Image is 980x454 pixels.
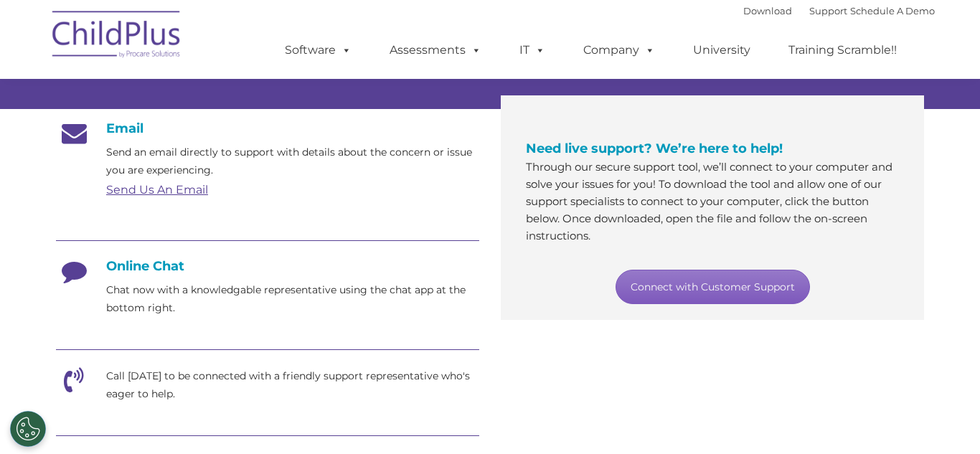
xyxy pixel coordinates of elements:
[270,36,366,65] a: Software
[56,258,479,274] h4: Online Chat
[375,36,496,65] a: Assessments
[56,120,479,136] h4: Email
[45,1,189,72] img: ChildPlus by Procare Solutions
[743,5,792,16] a: Download
[809,5,847,16] a: Support
[526,141,783,156] span: Need live support? We’re here to help!
[743,5,935,16] font: |
[526,159,899,245] p: Through our secure support tool, we’ll connect to your computer and solve your issues for you! To...
[505,36,560,65] a: IT
[106,281,479,317] p: Chat now with a knowledgable representative using the chat app at the bottom right.
[679,36,765,65] a: University
[106,143,479,179] p: Send an email directly to support with details about the concern or issue you are experiencing.
[106,367,479,403] p: Call [DATE] to be connected with a friendly support representative who's eager to help.
[10,411,46,447] button: Cookies Settings
[774,36,911,65] a: Training Scramble!!
[106,183,208,197] a: Send Us An Email
[616,270,810,304] a: Connect with Customer Support
[850,5,935,16] a: Schedule A Demo
[569,36,669,65] a: Company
